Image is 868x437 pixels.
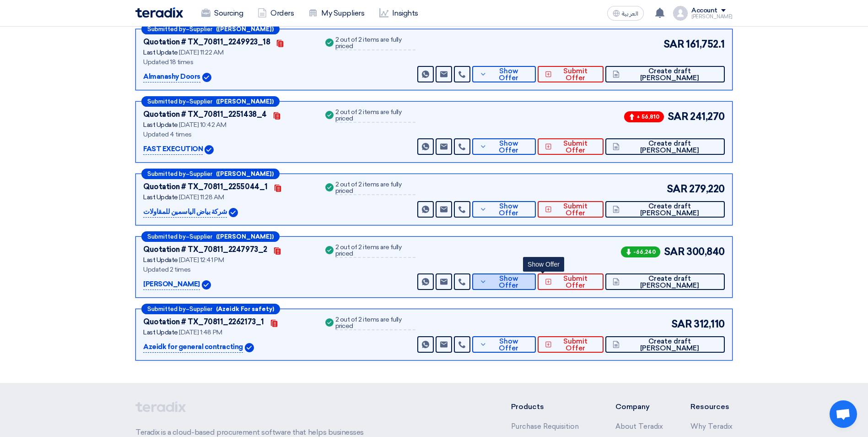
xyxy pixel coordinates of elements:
span: Supplier [189,98,212,104]
div: – [141,304,280,314]
p: FAST EXECUTION [143,144,203,155]
span: Last Update [143,256,178,264]
img: Verified Account [202,73,211,82]
div: Show Offer [523,257,564,272]
span: Submit Offer [554,203,596,217]
p: [PERSON_NAME] [143,279,200,290]
img: Verified Account [205,145,214,154]
span: Submit Offer [554,140,596,154]
span: Supplier [189,306,212,312]
span: 241,270 [690,109,725,124]
div: 2 out of 2 items are fully priced [335,244,415,258]
span: Submit Offer [554,338,596,352]
button: Create draft [PERSON_NAME] [605,138,725,155]
span: Submit Offer [554,275,596,289]
span: Last Update [143,328,178,336]
span: + 56,810 [624,111,664,122]
li: Company [615,401,663,412]
span: Last Update [143,193,178,201]
span: [DATE] 10:42 AM [179,121,226,129]
div: 2 out of 2 items are fully priced [335,109,415,123]
span: Submitted by [147,26,186,32]
div: – [141,231,280,242]
span: Supplier [189,26,212,32]
div: Updated 4 times [143,130,313,139]
a: About Teradix [615,422,663,431]
button: Show Offer [472,336,536,353]
button: Submit Offer [538,273,604,290]
b: (Azeidk For safety) [216,306,274,312]
li: Products [511,401,588,412]
button: Create draft [PERSON_NAME] [605,201,725,218]
span: Create draft [PERSON_NAME] [622,140,717,154]
span: Show Offer [489,203,529,217]
span: Create draft [PERSON_NAME] [622,338,717,352]
img: Teradix logo [135,7,183,18]
a: Sourcing [194,3,250,23]
button: Submit Offer [538,336,604,353]
a: Open chat [830,400,857,428]
a: Orders [250,3,301,23]
img: Verified Account [229,208,238,217]
div: Quotation # TX_70811_2249923_18 [143,37,270,48]
span: Create draft [PERSON_NAME] [622,68,717,82]
span: [DATE] 11:28 AM [179,193,224,201]
button: Submit Offer [538,201,604,218]
span: [DATE] 1:48 PM [179,328,222,336]
img: profile_test.png [673,6,688,21]
div: 2 out of 2 items are fully priced [335,181,415,195]
span: Submitted by [147,234,186,240]
span: Create draft [PERSON_NAME] [622,203,717,217]
span: 161,752.1 [686,37,725,52]
div: [PERSON_NAME] [691,14,733,19]
li: Resources [690,401,733,412]
div: Quotation # TX_70811_2255044_1 [143,181,268,192]
span: Submitted by [147,306,186,312]
button: Show Offer [472,66,536,82]
div: – [141,24,280,34]
div: 2 out of 2 items are fully priced [335,37,415,50]
b: ([PERSON_NAME]) [216,234,274,240]
span: Supplier [189,234,212,240]
span: SAR [671,317,692,332]
p: Azeidk for general contracting [143,342,243,353]
span: Submit Offer [554,68,596,82]
div: – [141,169,280,179]
button: Submit Offer [538,66,604,82]
b: ([PERSON_NAME]) [216,98,274,104]
span: Create draft [PERSON_NAME] [622,275,717,289]
div: Quotation # TX_70811_2247973_2 [143,244,267,255]
span: Last Update [143,121,178,129]
b: ([PERSON_NAME]) [216,26,274,32]
button: Show Offer [472,138,536,155]
button: Show Offer [472,201,536,218]
span: SAR [667,181,688,197]
button: Create draft [PERSON_NAME] [605,66,725,82]
span: العربية [622,11,638,17]
span: [DATE] 11:22 AM [179,49,223,56]
a: My Suppliers [301,3,372,23]
div: Quotation # TX_70811_2251438_4 [143,109,267,120]
div: Updated 2 times [143,265,313,274]
span: Supplier [189,171,212,177]
button: Create draft [PERSON_NAME] [605,336,725,353]
span: -66,240 [621,246,660,257]
span: Submitted by [147,171,186,177]
a: Purchase Requisition [511,422,579,431]
div: 2 out of 2 items are fully priced [335,317,415,330]
span: 312,110 [694,317,725,332]
div: – [141,96,280,107]
img: Verified Account [245,343,254,352]
span: [DATE] 12:41 PM [179,256,224,264]
a: Insights [372,3,426,23]
b: ([PERSON_NAME]) [216,171,274,177]
span: SAR [668,109,689,124]
a: Why Teradix [690,422,733,431]
div: Updated 18 times [143,57,313,67]
div: Account [691,7,717,15]
span: Submitted by [147,98,186,104]
button: Submit Offer [538,138,604,155]
span: SAR [663,37,685,52]
img: Verified Account [202,280,211,290]
span: SAR [664,244,685,259]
